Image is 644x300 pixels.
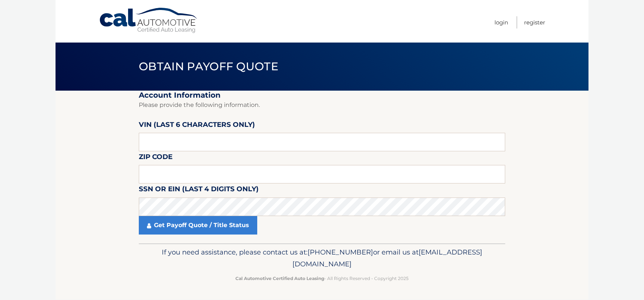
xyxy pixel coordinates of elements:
a: Register [524,16,545,28]
a: Get Payoff Quote / Title Status [139,216,257,235]
p: Please provide the following information. [139,100,505,110]
strong: Cal Automotive Certified Auto Leasing [235,276,324,281]
a: Cal Automotive [99,7,199,34]
span: [PHONE_NUMBER] [308,248,373,256]
h2: Account Information [139,91,505,100]
a: Login [494,16,508,28]
label: VIN (last 6 characters only) [139,119,255,133]
label: SSN or EIN (last 4 digits only) [139,183,259,197]
span: Obtain Payoff Quote [139,60,278,73]
label: Zip Code [139,151,172,165]
p: - All Rights Reserved - Copyright 2025 [144,274,500,282]
p: If you need assistance, please contact us at: or email us at [144,246,500,270]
